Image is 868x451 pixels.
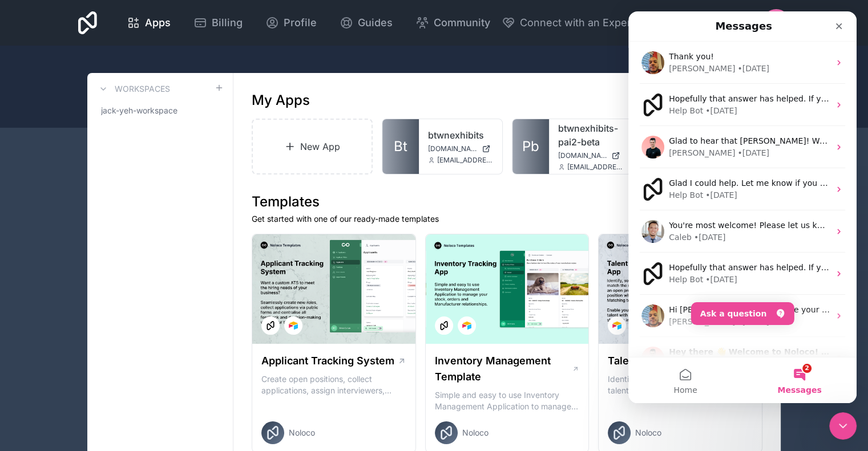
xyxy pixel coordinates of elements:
[558,151,607,160] span: [DOMAIN_NAME]
[434,15,490,31] span: Community
[77,94,109,105] div: • [DATE]
[435,389,580,412] p: Simple and easy to use Inventory Management Application to manage your stock, orders and Manufact...
[435,353,572,385] h1: Inventory Management Template
[41,251,628,261] span: Hopefully that answer has helped. If you need any more help or have any other questions, I would ...
[66,220,98,232] div: • [DATE]
[41,167,271,176] span: Glad I could help. Let me know if you need anything else.
[289,321,298,330] img: Airtable Logo
[608,353,737,369] h1: Talent Matching Template
[63,291,166,314] button: Ask a question
[284,15,317,31] span: Profile
[13,335,36,358] img: Profile image for Darragh
[252,119,373,174] a: New App
[115,83,170,95] h3: Workspaces
[567,162,623,172] span: [EMAIL_ADDRESS][DOMAIN_NAME]
[13,124,36,147] img: Profile image for Darragh
[406,10,499,35] a: Community
[558,121,623,149] a: btwnexhibits-pai2-beta
[13,293,36,316] img: Profile image for Carlos
[101,105,177,116] span: jack-yeh-workspace
[394,137,407,156] span: Bt
[41,304,107,316] div: [PERSON_NAME]
[41,178,75,190] div: Help Bot
[41,209,312,218] span: You're most welcome! Please let us know if you need anything else.
[256,10,326,35] a: Profile
[428,128,493,142] a: btwnexhibits
[428,144,493,153] a: [DOMAIN_NAME]
[41,220,63,232] div: Caleb
[261,353,394,369] h1: Applicant Tracking System
[41,136,107,148] div: [PERSON_NAME]
[252,91,310,109] h1: My Apps
[462,427,488,438] span: Noloco
[358,15,393,31] span: Guides
[41,83,628,92] span: Hopefully that answer has helped. If you need any more help or have any other questions, I would ...
[261,373,406,396] p: Create open positions, collect applications, assign interviewers, centralise candidate feedback a...
[612,321,621,330] img: Airtable Logo
[437,156,493,165] span: [EMAIL_ADDRESS][DOMAIN_NAME]
[77,178,109,190] div: • [DATE]
[289,427,315,438] span: Noloco
[41,125,692,134] span: Glad to hear that [PERSON_NAME]! We've helped quite a few stacker customers move to [GEOGRAPHIC_D...
[512,119,549,174] a: Pb
[558,151,623,160] a: [DOMAIN_NAME]
[41,94,75,105] div: Help Bot
[212,15,243,31] span: Billing
[114,346,228,392] button: Messages
[252,213,762,225] p: Get started with one of our ready-made templates
[96,100,224,121] a: jack-yeh-workspace
[428,144,477,153] span: [DOMAIN_NAME]
[330,10,402,35] a: Guides
[45,375,68,383] span: Home
[635,427,661,438] span: Noloco
[96,82,170,96] a: Workspaces
[149,375,193,383] span: Messages
[522,137,539,156] span: Pb
[13,209,36,231] img: Profile image for Caleb
[41,336,531,345] span: Hey there 👋 Welcome to Noloco! If you have any questions, just reply to this message. [GEOGRAPHIC...
[502,15,635,31] button: Connect with an Expert
[608,373,753,396] p: Identify, source and match the right talent to an open project or position with our Talent Matchi...
[829,412,857,440] iframe: To enrich screen reader interactions, please activate Accessibility in Grammarly extension settings
[145,15,171,31] span: Apps
[13,251,36,274] img: Profile image for Help Bot
[462,321,471,330] img: Airtable Logo
[184,10,252,35] a: Billing
[41,262,75,274] div: Help Bot
[77,262,109,274] div: • [DATE]
[628,11,857,403] iframe: To enrich screen reader interactions, please activate Accessibility in Grammarly extension settings
[118,10,180,35] a: Apps
[13,166,36,189] img: Profile image for Help Bot
[382,119,419,174] a: Bt
[252,193,762,211] h1: Templates
[109,136,141,148] div: • [DATE]
[520,15,635,31] span: Connect with an Expert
